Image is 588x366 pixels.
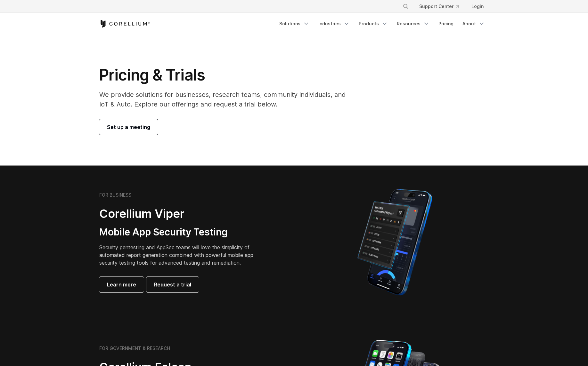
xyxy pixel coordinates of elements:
div: Navigation Menu [395,1,489,12]
h2: Corellium Viper [99,207,263,221]
button: Search [400,1,412,12]
span: Set up a meeting [107,123,150,131]
span: Learn more [107,281,136,288]
a: Pricing [435,18,457,30]
span: Request a trial [154,281,191,288]
a: Support Center [414,1,464,12]
h6: FOR GOVERNMENT & RESEARCH [99,345,170,351]
h1: Pricing & Trials [99,65,355,85]
a: Products [355,18,392,30]
p: We provide solutions for businesses, research teams, community individuals, and IoT & Auto. Explo... [99,90,355,109]
a: Request a trial [146,277,199,292]
img: Corellium MATRIX automated report on iPhone showing app vulnerability test results across securit... [347,186,443,298]
a: Learn more [99,277,144,292]
a: Corellium Home [99,20,150,28]
h3: Mobile App Security Testing [99,226,263,238]
a: Set up a meeting [99,119,158,135]
a: Solutions [275,18,313,30]
h6: FOR BUSINESS [99,192,131,198]
a: Industries [314,18,354,30]
a: About [459,18,489,30]
p: Security pentesting and AppSec teams will love the simplicity of automated report generation comb... [99,243,263,267]
div: Navigation Menu [275,18,489,30]
a: Login [466,1,489,12]
a: Resources [393,18,433,30]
